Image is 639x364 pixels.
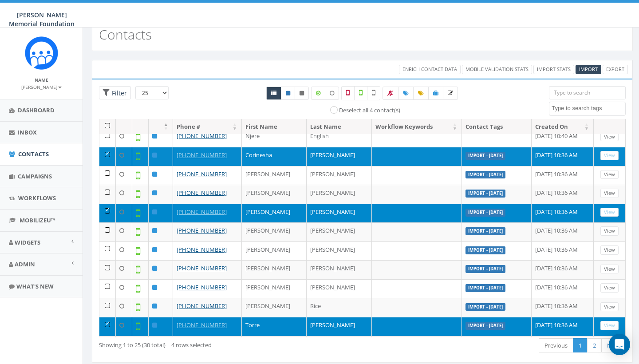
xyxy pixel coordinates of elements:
a: View [600,170,619,179]
td: [DATE] 10:36 AM [532,241,594,261]
td: [PERSON_NAME] [307,185,371,204]
td: [PERSON_NAME] [307,241,371,261]
span: Widgets [15,238,40,246]
a: View [600,208,619,217]
td: [DATE] 10:36 AM [532,317,594,336]
td: [PERSON_NAME] [307,147,371,166]
a: 1 [573,338,588,353]
label: Import - [DATE] [465,303,505,311]
span: MobilizeU™ [20,216,55,224]
td: [PERSON_NAME] [242,336,307,355]
a: Import Stats [533,65,574,74]
span: Filter [110,89,127,97]
td: [PERSON_NAME] [307,166,371,185]
label: Import - [DATE] [465,152,505,160]
span: Workflows [18,194,56,202]
td: Njere [242,128,307,147]
span: What's New [16,282,54,290]
td: [PERSON_NAME] [242,222,307,241]
span: Enrich Contact Data [402,66,457,72]
td: Torre [242,317,307,336]
a: [PHONE_NUMBER] [177,189,227,197]
a: View [600,226,619,236]
small: Name [35,77,48,83]
a: 2 [587,338,602,353]
th: Contact Tags [462,119,532,135]
td: [DATE] 10:36 AM [532,279,594,298]
span: Inbox [18,128,37,136]
label: Import - [DATE] [465,322,505,330]
td: [DATE] 10:36 AM [532,204,594,223]
div: Showing 1 to 25 (30 total) [99,337,311,349]
td: [DATE] 10:36 AM [532,260,594,279]
span: Contacts [18,150,49,158]
td: [DATE] 10:36 AM [532,298,594,317]
a: Export [603,65,628,74]
td: [PERSON_NAME] [307,279,371,298]
td: [PERSON_NAME] [242,166,307,185]
td: [DATE] 10:36 AM [532,185,594,204]
td: [PERSON_NAME] [242,185,307,204]
span: 4 rows selected [171,341,212,349]
label: Deselect all 4 contact(s) [339,106,400,115]
a: View [600,321,619,330]
a: View [600,302,619,312]
th: Created On: activate to sort column ascending [532,119,594,135]
a: View [600,283,619,293]
div: Open Intercom Messenger [609,334,630,355]
label: Import - [DATE] [465,284,505,292]
td: [PERSON_NAME] [242,260,307,279]
a: All contacts [266,87,281,100]
td: [DATE] 10:36 AM [532,336,594,355]
td: [PERSON_NAME] [242,279,307,298]
label: Import - [DATE] [465,246,505,254]
label: Import - [DATE] [465,227,505,235]
span: [PERSON_NAME] Memorial Foundation [9,11,75,28]
td: Corinesha [242,147,307,166]
a: Next [601,338,626,353]
td: English [307,128,371,147]
input: Type to search [549,86,626,99]
a: Mobile Validation Stats [462,65,532,74]
small: [PERSON_NAME] [21,84,62,90]
td: [DATE] 10:40 AM [532,128,594,147]
span: Dashboard [18,106,55,114]
a: Previous [539,338,573,353]
label: Import - [DATE] [465,209,505,217]
i: This phone number is unsubscribed and has opted-out of all texts. [300,91,304,96]
img: Rally_Corp_Icon.png [25,36,58,70]
td: [PERSON_NAME] [307,336,371,355]
span: Admin [15,260,35,268]
a: [PHONE_NUMBER] [177,321,227,329]
th: First Name [242,119,307,135]
span: Advance Filter [99,86,131,100]
span: Campaigns [18,172,52,180]
a: Import [576,65,601,74]
a: [PHONE_NUMBER] [177,170,227,178]
label: Import - [DATE] [465,265,505,273]
td: [PERSON_NAME] [242,241,307,261]
a: [PHONE_NUMBER] [177,208,227,216]
a: View [600,151,619,160]
a: [PHONE_NUMBER] [177,151,227,159]
th: Last Name [307,119,371,135]
td: [PERSON_NAME] [307,222,371,241]
a: [PHONE_NUMBER] [177,245,227,253]
td: [PERSON_NAME] [307,317,371,336]
a: [PHONE_NUMBER] [177,283,227,291]
a: [PHONE_NUMBER] [177,264,227,272]
td: [DATE] 10:36 AM [532,222,594,241]
a: Enrich Contact Data [399,65,461,74]
td: [PERSON_NAME] [242,204,307,223]
a: [PHONE_NUMBER] [177,132,227,140]
td: [PERSON_NAME] [242,298,307,317]
a: [PHONE_NUMBER] [177,226,227,234]
td: [PERSON_NAME] [307,204,371,223]
th: Workflow Keywords: activate to sort column ascending [372,119,462,135]
label: Import - [DATE] [465,171,505,179]
a: View [600,189,619,198]
th: Phone #: activate to sort column ascending [173,119,242,135]
a: [PERSON_NAME] [21,83,62,91]
a: [PHONE_NUMBER] [177,302,227,310]
label: Import - [DATE] [465,190,505,198]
